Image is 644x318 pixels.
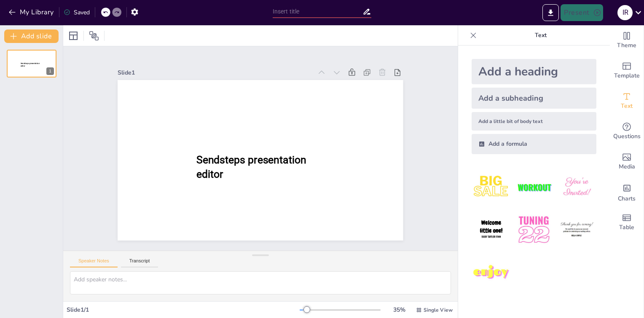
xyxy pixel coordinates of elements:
[67,306,300,314] div: Slide 1 / 1
[6,5,57,19] button: My Library
[472,59,596,84] div: Add a heading
[70,258,118,267] button: Speaker Notes
[561,4,603,21] button: Present
[273,5,363,18] input: Insert title
[610,86,644,116] div: Add text boxes
[617,4,633,21] button: I R
[21,62,40,67] span: Sendsteps presentation editor
[196,154,306,180] span: Sendsteps presentation editor
[389,306,409,314] div: 35 %
[542,4,559,21] button: Export to PowerPoint
[610,116,644,147] div: Get real-time input from your audience
[7,50,56,77] div: 1
[619,223,634,232] span: Table
[514,168,553,207] img: 2.jpeg
[472,88,596,109] div: Add a subheading
[610,147,644,177] div: Add images, graphics, shapes or video
[619,162,635,171] span: Media
[610,56,644,86] div: Add ready made slides
[514,210,553,249] img: 5.jpeg
[64,8,90,16] div: Saved
[121,258,158,267] button: Transcript
[472,253,511,292] img: 7.jpeg
[610,25,644,56] div: Change the overall theme
[614,71,640,80] span: Template
[424,307,453,313] span: Single View
[67,29,80,43] div: Layout
[610,177,644,207] div: Add charts and graphs
[617,41,636,50] span: Theme
[89,31,99,41] span: Position
[610,207,644,238] div: Add a table
[613,132,641,141] span: Questions
[472,134,596,154] div: Add a formula
[621,102,633,111] span: Text
[118,69,312,77] div: Slide 1
[472,112,596,131] div: Add a little bit of body text
[472,210,511,249] img: 4.jpeg
[618,194,636,203] span: Charts
[480,25,601,45] p: Text
[472,168,511,207] img: 1.jpeg
[4,29,59,43] button: Add slide
[46,67,54,75] div: 1
[557,168,596,207] img: 3.jpeg
[617,5,633,20] div: I R
[557,210,596,249] img: 6.jpeg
